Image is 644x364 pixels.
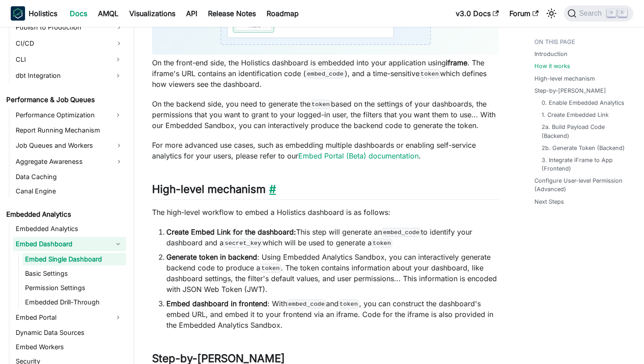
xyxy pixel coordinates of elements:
code: token [372,239,392,248]
a: Direct link to High-level mechanism [266,183,276,196]
a: Embed Portal (Beta) documentation [298,151,419,160]
a: Configure User-level Permission (Advanced) [534,176,630,193]
a: CLI [13,52,110,67]
a: CI/CD [13,36,126,51]
code: token [310,100,331,109]
a: 0. Enable Embedded Analytics [542,98,624,107]
code: embed_code [287,300,326,308]
a: dbt Integration [13,69,110,83]
kbd: ⌘ [607,9,616,17]
button: Search (Command+K) [564,5,633,21]
a: 1. Create Embedded Link [542,111,609,119]
a: Docs [64,6,93,21]
a: Embed Workers [13,341,126,353]
a: Report Running Mechanism [13,124,126,137]
a: Performance & Job Queues [4,94,126,106]
a: Embedded Drill-Through [22,296,126,308]
a: Publish to Production [13,20,126,34]
code: token [339,300,359,308]
strong: Generate token in backend [166,253,257,261]
a: Roadmap [261,6,304,21]
a: 2b. Generate Token (Backend) [542,144,625,152]
a: Dynamic Data Sources [13,326,126,339]
a: Data Caching [13,171,126,183]
a: Embed Portal [13,310,110,325]
a: v3.0 Docs [450,6,504,21]
a: Step-by-[PERSON_NAME] [534,86,606,95]
button: Expand sidebar category 'Embed Portal' [110,310,126,325]
a: Embed Single Dashboard [22,253,126,266]
strong: iframe [446,58,467,67]
p: On the front-end side, the Holistics dashboard is embedded into your application using . The ifra... [152,57,499,90]
button: Expand sidebar category 'Performance Optimization' [110,108,126,122]
a: Permission Settings [22,282,126,294]
button: Collapse sidebar category 'Embed Dashboard' [110,237,126,251]
code: embed_code [382,228,421,237]
a: Embed Dashboard [13,237,110,251]
strong: Embed dashboard in frontend [166,299,267,308]
a: API [181,6,203,21]
button: Expand sidebar category 'dbt Integration' [110,69,126,83]
a: Job Queues and Workers [13,138,126,153]
li: : With and , you can construct the dashboard's embed URL, and embed it to your frontend via an if... [166,298,499,330]
a: Visualizations [124,6,181,21]
a: Basic Settings [22,267,126,280]
a: High-level mechanism [534,74,595,83]
li: : Using Embedded Analytics Sandbox, you can interactively generate backend code to produce a . Th... [166,252,499,295]
li: This step will generate an to identify your dashboard and a which will be used to generate a [166,227,499,248]
code: embed_code [306,69,345,78]
p: On the backend side, you need to generate the based on the settings of your dashboards, the permi... [152,98,499,131]
a: 2a. Build Payload Code (Backend) [542,123,626,140]
p: The high-level workflow to embed a Holistics dashboard is as follows: [152,207,499,218]
kbd: K [618,9,627,17]
button: Switch between dark and light mode (currently light mode) [544,6,559,21]
a: HolisticsHolistics [11,6,57,21]
a: Performance Optimization [13,108,110,122]
a: Forum [504,6,544,21]
h2: High-level mechanism [152,183,499,200]
a: Embedded Analytics [13,223,126,235]
code: secret_key [224,239,263,248]
button: Expand sidebar category 'CLI' [110,52,126,67]
img: Holistics [11,6,25,21]
a: Embedded Analytics [4,208,126,221]
b: Holistics [29,8,57,19]
a: How it works [534,62,570,70]
a: Next Steps [534,197,564,206]
code: token [260,264,281,273]
a: Release Notes [203,6,261,21]
a: Canal Engine [13,185,126,197]
code: token [419,69,440,78]
span: Search [576,9,607,17]
strong: Create Embed Link for the dashboard: [166,227,296,236]
a: Introduction [534,50,568,58]
a: AMQL [93,6,124,21]
a: Aggregate Awareness [13,154,126,169]
a: 3. Integrate iFrame to App (Frontend) [542,156,626,173]
p: For more advanced use cases, such as embedding multiple dashboards or enabling self-service analy... [152,140,499,161]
